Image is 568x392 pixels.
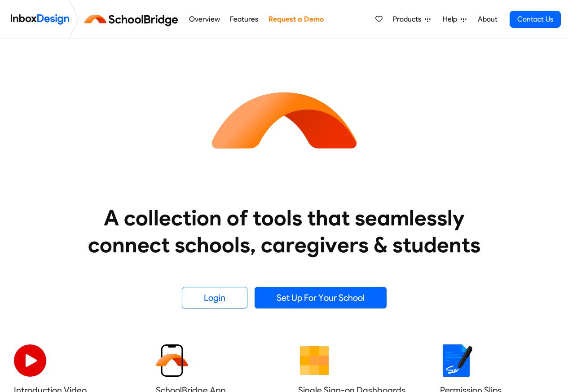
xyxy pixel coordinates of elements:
a: Products [389,10,434,28]
a: Overview [186,10,222,28]
a: Login [182,287,247,308]
a: About [475,10,500,28]
img: schoolbridge logo [83,9,184,30]
img: 2022_01_18_icon_signature.svg [440,344,472,377]
heading: A collection of tools that seamlessly connect schools, caregivers & students [71,204,498,258]
a: Request a Demo [266,10,326,28]
span: Products [393,14,425,25]
a: Contact Us [510,11,561,28]
img: 2022_07_11_icon_video_playback.svg [14,344,46,377]
a: Help [439,10,470,28]
img: 2022_01_13_icon_sb_app.svg [156,344,188,377]
img: icon_schoolbridge.svg [203,39,365,201]
a: Set Up For Your School [255,287,387,308]
a: Features [228,10,261,28]
span: Help [443,14,461,25]
img: 2022_01_13_icon_grid.svg [298,344,330,377]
